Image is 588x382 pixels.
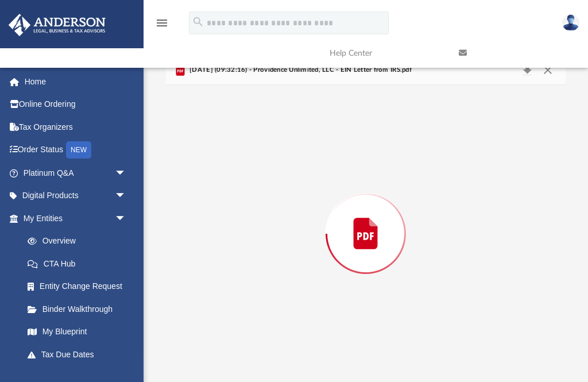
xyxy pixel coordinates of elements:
[16,321,138,344] a: My Blueprint
[187,65,412,75] span: [DATE] (09:32:16) - Providence Unlimited, LLC - EIN Letter from IRS.pdf
[16,230,144,253] a: Overview
[8,184,144,207] a: Digital Productsarrow_drop_down
[115,207,138,230] span: arrow_drop_down
[66,141,91,159] div: NEW
[8,115,144,138] a: Tax Organizers
[321,30,450,76] a: Help Center
[8,161,144,184] a: Platinum Q&Aarrow_drop_down
[8,207,144,230] a: My Entitiesarrow_drop_down
[155,16,169,30] i: menu
[155,22,169,30] a: menu
[8,93,144,116] a: Online Ordering
[115,184,138,208] span: arrow_drop_down
[16,252,144,275] a: CTA Hub
[115,161,138,185] span: arrow_drop_down
[16,275,144,298] a: Entity Change Request
[16,343,144,366] a: Tax Due Dates
[5,14,109,36] img: Anderson Advisors Platinum Portal
[8,70,144,93] a: Home
[16,298,144,321] a: Binder Walkthrough
[192,16,204,28] i: search
[562,14,579,31] img: User Pic
[8,138,144,162] a: Order StatusNEW
[166,55,566,382] div: Preview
